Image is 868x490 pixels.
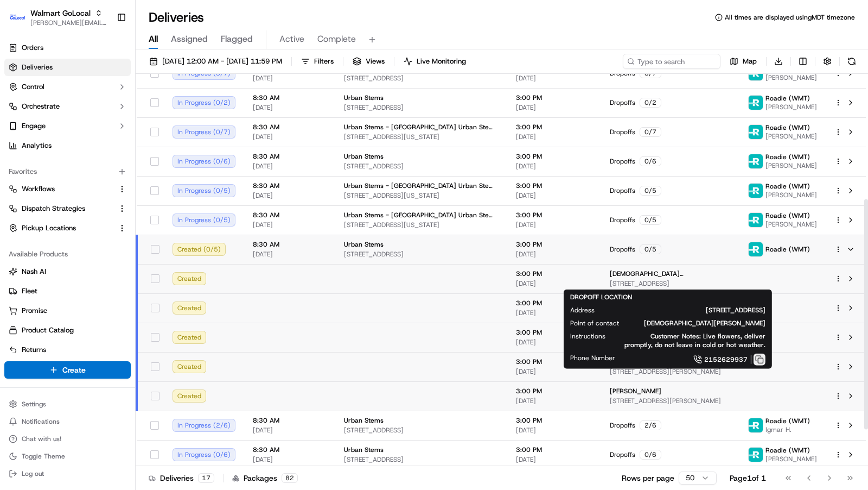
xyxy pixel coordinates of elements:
[11,158,28,175] img: unihopllc
[96,197,118,206] span: [DATE]
[749,96,763,110] img: roadie-logo-v2.jpg
[640,420,661,430] div: 2 / 6
[570,354,615,362] span: Phone Number
[610,245,635,254] span: Dropoffs
[253,455,327,464] span: [DATE]
[76,268,131,277] a: Powered byPylon
[92,243,100,252] div: 💻
[253,181,327,190] span: 8:30 AM
[640,156,661,166] div: 0 / 6
[640,127,661,137] div: 0 / 7
[344,162,499,171] span: [STREET_ADDRESS]
[279,33,304,46] span: Active
[516,357,592,366] span: 3:00 PM
[516,240,592,249] span: 3:00 PM
[4,263,131,280] button: Nash AI
[4,397,131,412] button: Settings
[11,10,33,32] img: Nash
[725,13,855,22] span: All times are displayed using MDT timezone
[90,197,94,206] span: •
[344,426,499,435] span: [STREET_ADDRESS]
[253,221,327,229] span: [DATE]
[640,215,661,225] div: 0 / 5
[570,332,605,341] span: Instructions
[171,33,208,46] span: Assigned
[9,306,126,316] a: Promise
[4,361,131,379] button: Create
[765,245,810,254] span: Roadie (WMT)
[749,448,763,462] img: roadie-logo-v2.jpg
[344,181,499,190] span: Urban Stems - [GEOGRAPHIC_DATA] Urban Stems - [GEOGRAPHIC_DATA]
[516,397,592,405] span: [DATE]
[4,117,131,135] button: Engage
[344,445,384,454] span: Urban Stems
[516,367,592,376] span: [DATE]
[22,204,85,213] span: Dispatch Strategies
[516,455,592,464] span: [DATE]
[4,341,131,359] button: Returns
[516,162,592,171] span: [DATE]
[4,200,131,217] button: Dispatch Strategies
[87,238,178,257] a: 💻API Documentation
[516,74,592,83] span: [DATE]
[253,74,327,83] span: [DATE]
[22,452,65,461] span: Toggle Theme
[640,186,661,196] div: 0 / 5
[516,387,592,395] span: 3:00 PM
[516,152,592,161] span: 3:00 PM
[22,223,76,233] span: Pickup Locations
[610,98,635,107] span: Dropoffs
[516,338,592,347] span: [DATE]
[9,204,113,213] a: Dispatch Strategies
[4,39,131,56] a: Orders
[765,182,810,191] span: Roadie (WMT)
[516,93,592,102] span: 3:00 PM
[749,154,763,168] img: roadie-logo-v2.jpg
[344,74,499,83] span: [STREET_ADDRESS]
[253,123,327,131] span: 8:30 AM
[765,455,817,463] span: [PERSON_NAME]
[749,184,763,198] img: roadie-logo-v2.jpg
[516,299,592,307] span: 3:00 PM
[366,56,385,66] span: Views
[232,473,298,483] div: Packages
[516,221,592,229] span: [DATE]
[765,73,817,82] span: [PERSON_NAME]
[610,186,635,195] span: Dropoffs
[640,98,661,108] div: 0 / 2
[516,416,592,425] span: 3:00 PM
[765,417,810,425] span: Roadie (WMT)
[844,54,859,69] button: Refresh
[344,123,499,131] span: Urban Stems - [GEOGRAPHIC_DATA] Urban Stems - [GEOGRAPHIC_DATA]
[34,168,63,177] span: unihopllc
[344,211,499,219] span: Urban Stems - [GEOGRAPHIC_DATA] Urban Stems - [GEOGRAPHIC_DATA]
[765,94,810,103] span: Roadie (WMT)
[4,137,131,154] a: Analytics
[516,279,592,288] span: [DATE]
[11,243,20,252] div: 📗
[253,162,327,171] span: [DATE]
[610,450,635,459] span: Dropoffs
[22,325,74,335] span: Product Catalog
[253,103,327,112] span: [DATE]
[610,269,731,278] span: [DEMOGRAPHIC_DATA][PERSON_NAME]
[516,103,592,112] span: [DATE]
[610,421,635,430] span: Dropoffs
[765,220,817,229] span: [PERSON_NAME]
[417,56,466,66] span: Live Monitoring
[162,56,282,66] span: [DATE] 12:00 AM - [DATE] 11:59 PM
[11,141,73,149] div: Past conversations
[9,9,26,26] img: Walmart GoLocal
[640,450,661,460] div: 0 / 6
[22,141,52,150] span: Analytics
[221,33,253,46] span: Flagged
[516,191,592,200] span: [DATE]
[22,469,44,478] span: Log out
[22,400,46,409] span: Settings
[516,328,592,337] span: 3:00 PM
[344,416,384,425] span: Urban Stems
[348,54,390,69] button: Views
[314,56,334,66] span: Filters
[743,56,757,66] span: Map
[253,426,327,435] span: [DATE]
